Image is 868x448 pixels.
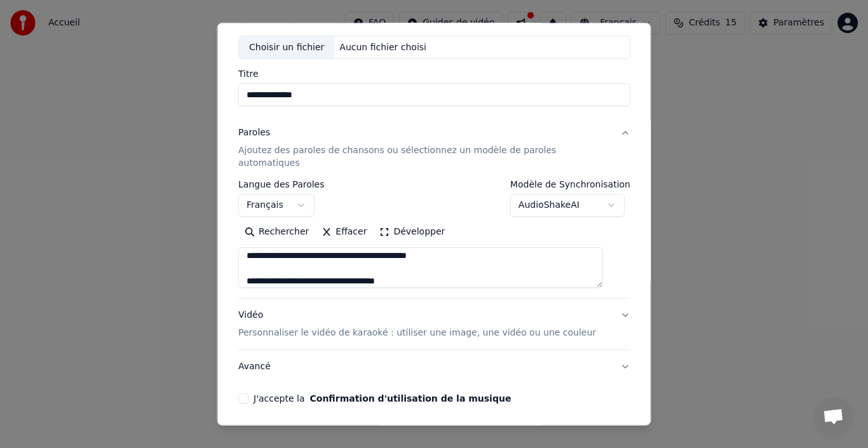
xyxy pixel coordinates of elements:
label: Modèle de Synchronisation [510,180,630,189]
p: Ajoutez des paroles de chansons ou sélectionnez un modèle de paroles automatiques [238,144,610,170]
div: Paroles [238,126,270,139]
div: ParolesAjoutez des paroles de chansons ou sélectionnez un modèle de paroles automatiques [238,180,630,298]
button: Effacer [315,222,373,242]
p: Personnaliser le vidéo de karaoké : utiliser une image, une vidéo ou une couleur [238,327,596,339]
button: VidéoPersonnaliser le vidéo de karaoké : utiliser une image, une vidéo ou une couleur [238,299,630,350]
div: Choisir un fichier [239,36,334,58]
label: J'accepte la [254,394,511,403]
div: Aucun fichier choisi [334,41,431,53]
button: J'accepte la [309,394,511,403]
label: Titre [238,69,630,78]
button: Développer [373,222,451,242]
button: Avancé [238,350,630,383]
label: Langue des Paroles [238,180,325,189]
div: Vidéo [238,309,596,339]
button: ParolesAjoutez des paroles de chansons ou sélectionnez un modèle de paroles automatiques [238,116,630,180]
button: Rechercher [238,222,315,242]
